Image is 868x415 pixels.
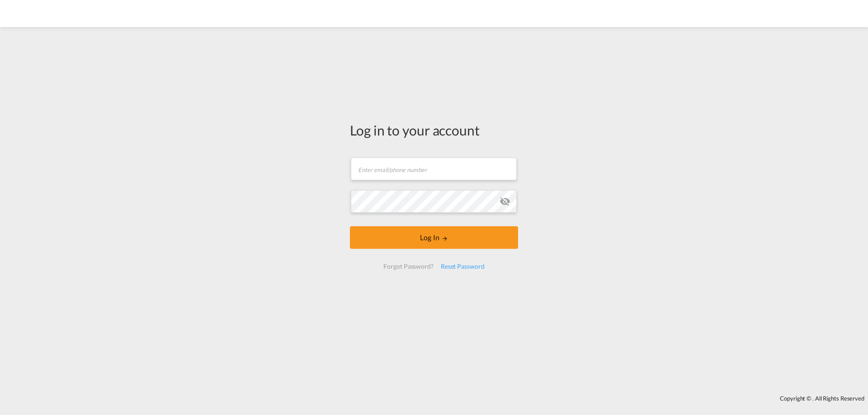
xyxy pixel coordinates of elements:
div: Forgot Password? [380,258,437,275]
button: LOGIN [350,226,518,249]
md-icon: icon-eye-off [500,196,510,207]
input: Enter email/phone number [351,158,517,180]
div: Reset Password [437,258,488,275]
div: Log in to your account [350,121,518,140]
